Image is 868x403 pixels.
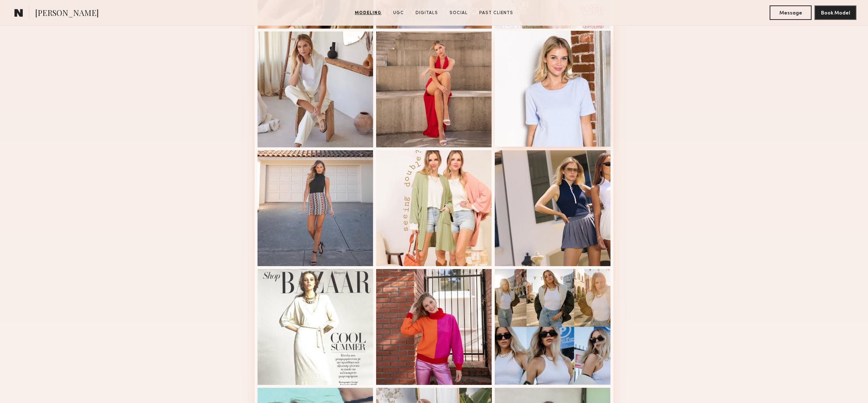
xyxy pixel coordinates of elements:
[770,5,812,20] button: Message
[352,10,384,16] a: Modeling
[390,10,407,16] a: UGC
[814,9,856,16] a: Book Model
[413,10,441,16] a: Digitals
[35,7,99,20] span: [PERSON_NAME]
[476,10,516,16] a: Past Clients
[814,5,856,20] button: Book Model
[447,10,471,16] a: Social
